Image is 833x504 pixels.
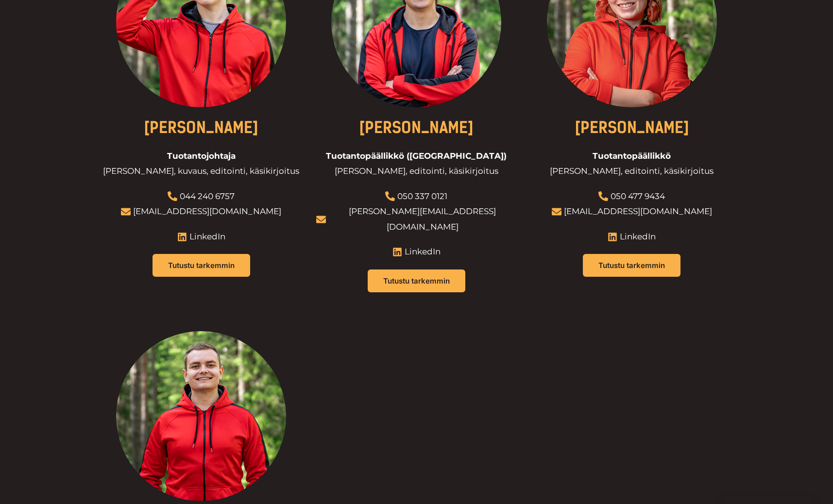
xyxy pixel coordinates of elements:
span: [PERSON_NAME], editointi, käsikirjoitus [550,164,714,179]
a: [EMAIL_ADDRESS][DOMAIN_NAME] [133,206,281,216]
a: LinkedIn [608,229,656,245]
a: 050 337 0121 [397,191,447,201]
a: [PERSON_NAME] [144,118,258,137]
a: [EMAIL_ADDRESS][DOMAIN_NAME] [564,206,712,216]
span: Tutustu tarkemmin [598,262,665,269]
span: Tuotantojohtaja [167,149,236,164]
a: [PERSON_NAME] [575,118,689,137]
a: Tutustu tarkemmin [368,269,465,292]
span: Tutustu tarkemmin [383,277,450,285]
a: [PERSON_NAME] [359,118,474,137]
span: [PERSON_NAME], editointi, käsikirjoitus [335,164,498,179]
a: 044 240 6757 [180,191,235,201]
a: [PERSON_NAME][EMAIL_ADDRESS][DOMAIN_NAME] [349,206,496,232]
span: Tutustu tarkemmin [168,262,235,269]
span: Tuotantopäällikkö ([GEOGRAPHIC_DATA]) [326,149,507,164]
a: LinkedIn [392,244,441,260]
span: LinkedIn [617,229,656,245]
span: Tuotantopäällikkö [593,149,671,164]
a: Tutustu tarkemmin [583,254,680,277]
a: Tutustu tarkemmin [153,254,250,277]
span: LinkedIn [187,229,225,245]
a: LinkedIn [177,229,225,245]
span: LinkedIn [402,244,441,260]
span: [PERSON_NAME], kuvaus, editointi, käsikirjoitus [103,164,299,179]
a: 050 477 9434 [611,191,665,201]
